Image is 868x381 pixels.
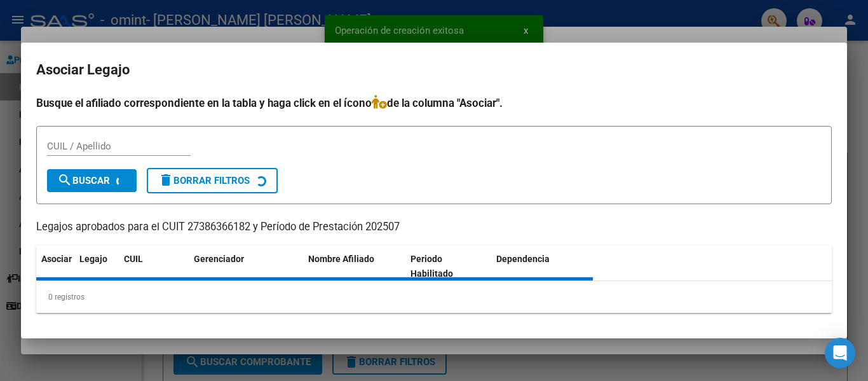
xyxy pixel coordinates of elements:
datatable-header-cell: Legajo [74,246,119,287]
h4: Busque el afiliado correspondiente en la tabla y haga click en el ícono de la columna "Asociar". [36,95,832,111]
button: Buscar [47,169,137,192]
div: 0 registros [36,281,832,313]
mat-icon: search [57,172,72,188]
span: Periodo Habilitado [410,254,453,279]
datatable-header-cell: Periodo Habilitado [405,246,491,287]
span: Borrar Filtros [158,175,250,186]
datatable-header-cell: Nombre Afiliado [303,246,405,287]
span: Buscar [57,175,110,186]
span: Dependencia [496,254,550,264]
datatable-header-cell: Gerenciador [189,246,303,287]
datatable-header-cell: CUIL [119,246,189,287]
span: Legajo [79,254,107,264]
span: CUIL [124,254,143,264]
span: Asociar [41,254,72,264]
h2: Asociar Legajo [36,58,832,82]
div: Open Intercom Messenger [825,338,855,368]
datatable-header-cell: Asociar [36,246,74,287]
mat-icon: delete [158,172,173,188]
p: Legajos aprobados para el CUIT 27386366182 y Período de Prestación 202507 [36,219,832,235]
datatable-header-cell: Dependencia [491,246,593,287]
span: Gerenciador [194,254,244,264]
span: Nombre Afiliado [308,254,374,264]
button: Borrar Filtros [147,168,278,193]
